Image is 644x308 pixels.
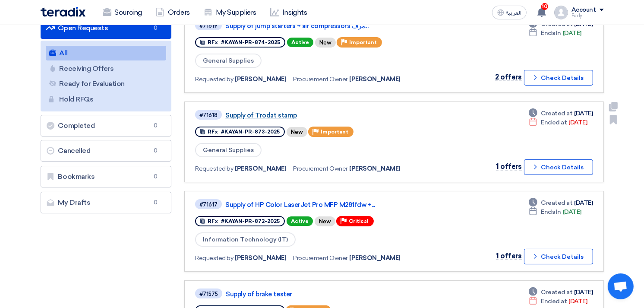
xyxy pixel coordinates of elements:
span: Information Technology (IT) [195,232,296,247]
span: Created at [541,198,572,207]
span: 1 offers [496,162,521,171]
div: New [287,127,307,137]
div: Fady [571,13,604,18]
div: [DATE] [529,198,593,207]
span: 0 [150,198,161,207]
span: 1 offers [496,252,521,260]
div: [DATE] [529,109,593,118]
div: Open chat [608,273,634,299]
span: [PERSON_NAME] [235,254,287,263]
a: Supply of jump starters + air compressors مرف... [225,22,441,30]
span: Procurement Owner [293,75,347,84]
a: All [46,46,167,60]
span: RFx [208,218,218,224]
span: [PERSON_NAME] [235,164,287,173]
span: 0 [150,172,161,181]
span: Procurement Owner [293,254,347,263]
div: New [315,216,335,226]
img: Teradix logo [41,7,85,17]
span: [PERSON_NAME] [349,254,401,263]
span: العربية [506,10,521,16]
img: profile_test.png [554,6,568,19]
a: Sourcing [96,3,149,22]
div: [DATE] [529,288,593,297]
span: Important [349,39,377,45]
a: Completed0 [41,115,172,137]
div: New [315,38,336,48]
span: 2 offers [495,73,521,81]
a: Supply of brake tester [226,290,442,298]
div: #71619 [199,23,218,29]
span: 0 [150,121,161,130]
span: 0 [150,146,161,155]
span: Ends In [541,207,561,216]
button: Check Details [524,249,593,264]
span: Important [321,129,348,135]
div: [DATE] [529,29,581,38]
span: General Supplies [195,54,262,68]
div: [DATE] [529,118,587,127]
a: Cancelled0 [41,140,172,162]
a: Supply of Trodat stamp [225,111,441,119]
div: #71575 [199,291,218,297]
span: Requested by [195,75,233,84]
div: [DATE] [529,297,587,306]
div: #71617 [199,202,218,207]
button: Check Details [524,159,593,175]
div: #71618 [199,112,218,118]
a: My Drafts0 [41,192,172,213]
span: 0 [150,24,161,32]
span: Created at [541,288,572,297]
span: [PERSON_NAME] [349,164,401,173]
span: [PERSON_NAME] [349,75,401,84]
span: Ended at [541,118,567,127]
a: Supply of HP Color LaserJet Pro MFP M281fdw +... [225,201,441,209]
span: RFx [208,129,218,135]
button: Check Details [524,70,593,86]
span: Procurement Owner [293,164,347,173]
a: Orders [149,3,197,22]
a: Ready for Evaluation [46,76,167,91]
span: Ended at [541,297,567,306]
span: 10 [541,3,548,10]
a: Receiving Offers [46,61,167,76]
span: #KAYAN-PR-872-2025 [221,218,280,224]
span: RFx [208,39,218,45]
span: Ends In [541,29,561,38]
a: Insights [263,3,314,22]
a: Bookmarks0 [41,166,172,187]
a: My Suppliers [197,3,263,22]
a: Open Requests0 [41,17,172,39]
span: Critical [349,218,369,224]
span: Active [287,38,313,47]
div: Account [571,6,596,14]
a: Hold RFQs [46,92,167,107]
span: [PERSON_NAME] [235,75,287,84]
span: #KAYAN-PR-874-2025 [221,39,280,45]
span: #KAYAN-PR-873-2025 [221,129,280,135]
span: Requested by [195,164,233,173]
button: العربية [492,6,527,19]
span: Requested by [195,254,233,263]
span: Created at [541,109,572,118]
span: General Supplies [195,143,262,157]
div: [DATE] [529,207,581,216]
span: Active [287,216,313,226]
